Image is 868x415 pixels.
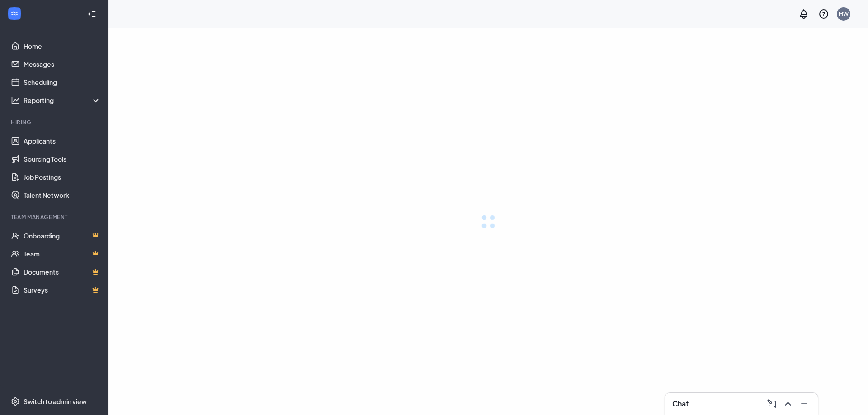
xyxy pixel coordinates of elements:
[780,396,794,411] button: ChevronUp
[764,396,778,411] button: ComposeMessage
[24,186,101,204] a: Talent Network
[839,10,849,18] div: MW
[24,132,101,150] a: Applicants
[24,73,101,91] a: Scheduling
[766,398,777,409] svg: ComposeMessage
[24,281,101,299] a: SurveysCrown
[783,398,793,409] svg: ChevronUp
[24,227,101,245] a: OnboardingCrown
[799,398,810,409] svg: Minimize
[24,55,101,73] a: Messages
[87,9,96,19] svg: Collapse
[798,9,809,19] svg: Notifications
[11,397,20,406] svg: Settings
[24,96,101,105] div: Reporting
[11,213,99,221] div: Team Management
[24,397,87,406] div: Switch to admin view
[818,9,829,19] svg: QuestionInfo
[24,168,101,186] a: Job Postings
[24,150,101,168] a: Sourcing Tools
[672,399,689,409] h3: Chat
[11,118,99,126] div: Hiring
[24,37,101,55] a: Home
[11,96,20,105] svg: Analysis
[24,263,101,281] a: DocumentsCrown
[796,396,811,411] button: Minimize
[24,245,101,263] a: TeamCrown
[10,9,19,18] svg: WorkstreamLogo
